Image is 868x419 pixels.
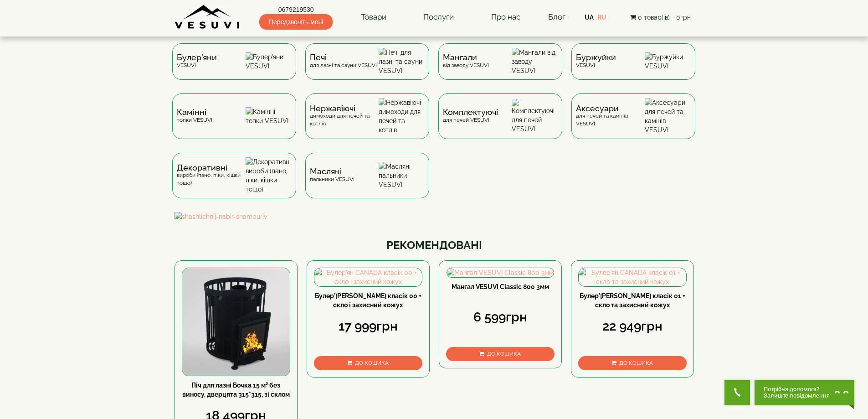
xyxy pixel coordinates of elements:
a: Масляніпальники VESUVI Масляні пальники VESUVI [301,153,434,212]
span: До кошика [619,360,653,366]
img: Печі для лазні та сауни VESUVI [379,48,425,75]
a: Блог [548,12,565,21]
a: UA [585,14,594,21]
a: Комплектуючідля печей VESUVI Комплектуючі для печей VESUVI [434,93,567,153]
span: Камінні [177,109,212,116]
span: Масляні [310,168,354,175]
div: 22 949грн [578,317,687,336]
a: 0679219530 [259,5,333,14]
a: Мангаливід заводу VESUVI Мангали від заводу VESUVI [434,43,567,93]
a: Булер'яниVESUVI Булер'яни VESUVI [168,43,301,93]
a: Печідля лазні та сауни VESUVI Печі для лазні та сауни VESUVI [301,43,434,93]
img: Мангали від заводу VESUVI [512,48,558,75]
img: Булер'яни VESUVI [246,52,292,71]
a: Декоративнівироби (пано, піки, кішки тощо) Декоративні вироби (пано, піки, кішки тощо) [168,153,301,212]
span: Буржуйки [576,54,616,61]
a: Товари [352,7,395,28]
a: Булер'[PERSON_NAME] класік 01 + скло та захисний кожух [580,292,685,309]
div: для печей та камінів VESUVI [576,105,645,128]
img: Масляні пальники VESUVI [379,162,425,189]
span: Комплектуючі [443,109,498,116]
img: Декоративні вироби (пано, піки, кішки тощо) [246,157,292,194]
span: Печі [310,54,377,61]
span: Аксесуари [576,105,645,112]
div: вироби (пано, піки, кішки тощо) [177,164,246,187]
div: для печей VESUVI [443,109,498,124]
img: Камінні топки VESUVI [246,107,292,125]
span: 0 товар(ів) - 0грн [638,14,691,21]
span: Залиште повідомлення [764,393,830,399]
span: Потрібна допомога? [764,386,830,393]
div: 6 599грн [446,308,555,326]
span: Декоративні [177,164,246,171]
div: VESUVI [576,54,616,69]
img: Завод VESUVI [175,5,241,30]
img: Булер'ян CANADA класік 00 + скло і захисний кожух [314,268,422,286]
div: для лазні та сауни VESUVI [310,54,377,69]
div: пальники VESUVI [310,168,354,183]
div: VESUVI [177,54,217,69]
span: До кошика [487,351,521,357]
span: Булер'яни [177,54,217,61]
img: Булер'ян CANADA класік 01 + скло та захисний кожух [579,268,686,286]
a: Піч для лазні Бочка 15 м³ без виносу, дверцята 315*315, зі склом [182,382,290,398]
a: Булер'[PERSON_NAME] класік 00 + скло і захисний кожух [315,292,421,309]
button: Get Call button [724,380,750,405]
div: 17 999грн [314,317,422,336]
img: Буржуйки VESUVI [645,52,691,71]
img: shashlichnij-nabir-shampuriv [175,212,694,221]
div: топки VESUVI [177,109,212,124]
button: Chat button [755,380,854,405]
a: Про нас [482,7,529,28]
img: Аксесуари для печей та камінів VESUVI [645,98,691,134]
span: Передзвоніть мені [259,14,333,30]
span: Мангали [443,54,489,61]
a: Нержавіючідимоходи для печей та котлів Нержавіючі димоходи для печей та котлів [301,93,434,153]
img: Піч для лазні Бочка 15 м³ без виносу, дверцята 315*315, зі склом [182,268,290,376]
span: Нержавіючі [310,105,379,112]
button: До кошика [314,356,422,370]
a: Послуги [414,7,463,28]
a: Каміннітопки VESUVI Камінні топки VESUVI [168,93,301,153]
button: До кошика [578,356,687,370]
div: димоходи для печей та котлів [310,105,379,128]
button: 0 товар(ів) - 0грн [627,12,693,22]
a: RU [597,14,606,21]
a: БуржуйкиVESUVI Буржуйки VESUVI [567,43,700,93]
a: Мангал VESUVI Classic 800 3мм [452,283,549,290]
div: від заводу VESUVI [443,54,489,69]
img: Нержавіючі димоходи для печей та котлів [379,98,425,134]
img: Мангал VESUVI Classic 800 3мм [447,268,554,277]
a: Аксесуаридля печей та камінів VESUVI Аксесуари для печей та камінів VESUVI [567,93,700,153]
img: Комплектуючі для печей VESUVI [512,99,558,134]
span: До кошика [355,360,389,366]
button: До кошика [446,347,555,361]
